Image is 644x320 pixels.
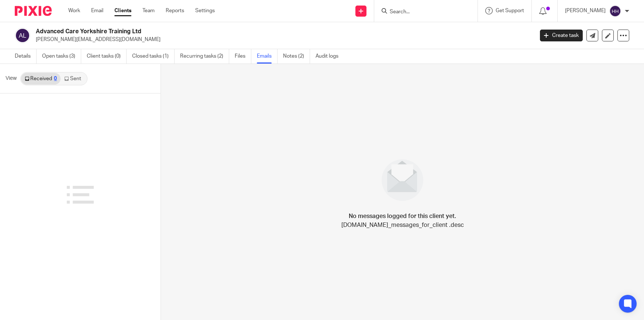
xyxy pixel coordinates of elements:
[341,221,464,229] p: [DOMAIN_NAME]_messages_for_client .desc
[54,76,57,81] div: 0
[235,49,251,64] a: Files
[42,49,81,64] a: Open tasks (3)
[6,75,17,82] span: View
[180,49,229,64] a: Recurring tasks (2)
[496,8,524,13] span: Get Support
[540,30,583,41] a: Create task
[61,73,86,85] a: Sent
[68,7,80,14] a: Work
[283,49,310,64] a: Notes (2)
[609,5,621,17] img: svg%3E
[377,154,428,206] img: image
[91,7,103,14] a: Email
[349,212,456,221] h4: No messages logged for this client yet.
[21,73,61,85] a: Received0
[565,7,606,14] p: [PERSON_NAME]
[36,36,529,43] p: [PERSON_NAME][EMAIL_ADDRESS][DOMAIN_NAME]
[195,7,215,14] a: Settings
[87,49,127,64] a: Client tasks (0)
[15,6,52,16] img: Pixie
[36,28,430,35] h2: Advanced Care Yorkshire Training Ltd
[389,9,455,16] input: Search
[15,28,30,43] img: svg%3E
[316,49,344,64] a: Audit logs
[15,49,37,64] a: Details
[114,7,131,14] a: Clients
[166,7,184,14] a: Reports
[142,7,155,14] a: Team
[257,49,278,64] a: Emails
[132,49,175,64] a: Closed tasks (1)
